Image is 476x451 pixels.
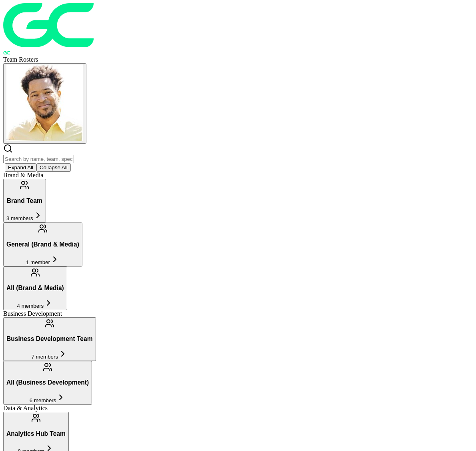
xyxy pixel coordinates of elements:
h3: All (Business Development) [6,379,89,386]
button: Expand All [5,163,36,172]
button: Brand Team3 members [3,179,46,222]
span: 1 member [26,259,50,265]
h3: Business Development Team [6,335,93,343]
span: 7 members [31,354,58,360]
span: 6 members [30,397,56,403]
input: Search by name, team, specialty, or title... [3,155,74,163]
span: 3 members [6,215,33,221]
h3: General (Brand & Media) [6,241,79,248]
span: Data & Analytics [3,405,48,411]
span: 4 members [17,303,44,309]
span: Business Development [3,310,62,317]
span: Brand & Media [3,172,43,178]
button: Business Development Team7 members [3,317,96,361]
button: All (Business Development)6 members [3,361,92,405]
h3: All (Brand & Media) [6,285,64,292]
button: All (Brand & Media)4 members [3,267,67,310]
span: Team Rosters [3,56,38,63]
button: General (Brand & Media)1 member [3,222,82,266]
h3: Brand Team [6,197,43,204]
button: Collapse All [36,163,71,172]
h3: Analytics Hub Team [6,430,66,437]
